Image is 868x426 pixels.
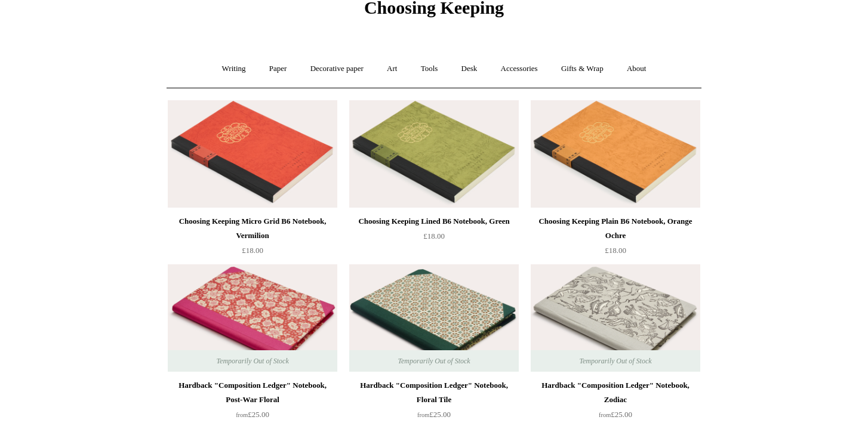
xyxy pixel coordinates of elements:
div: Choosing Keeping Plain B6 Notebook, Orange Ochre [534,214,697,243]
span: £18.00 [423,231,445,240]
img: Hardback "Composition Ledger" Notebook, Floral Tile [349,264,519,372]
a: Choosing Keeping Plain B6 Notebook, Orange Ochre £18.00 [531,214,700,263]
a: Writing [211,53,257,85]
div: Choosing Keeping Micro Grid B6 Notebook, Vermilion [171,214,334,243]
a: Hardback "Composition Ledger" Notebook, Zodiac Hardback "Composition Ledger" Notebook, Zodiac Tem... [531,264,700,372]
img: Choosing Keeping Micro Grid B6 Notebook, Vermilion [168,100,337,208]
a: Desk [451,53,488,85]
a: Choosing Keeping Plain B6 Notebook, Orange Ochre Choosing Keeping Plain B6 Notebook, Orange Ochre [531,100,700,208]
a: Art [376,53,408,85]
span: £25.00 [417,410,451,419]
a: Choosing Keeping Micro Grid B6 Notebook, Vermilion Choosing Keeping Micro Grid B6 Notebook, Vermi... [168,100,337,208]
img: Choosing Keeping Lined B6 Notebook, Green [349,100,519,208]
img: Hardback "Composition Ledger" Notebook, Zodiac [531,264,700,372]
a: About [616,53,657,85]
a: Choosing Keeping Micro Grid B6 Notebook, Vermilion £18.00 [168,214,337,263]
span: £25.00 [236,410,269,419]
a: Gifts & Wrap [550,53,614,85]
span: Temporarily Out of Stock [204,350,300,372]
a: Accessories [490,53,549,85]
a: Hardback "Composition Ledger" Notebook, Floral Tile Hardback "Composition Ledger" Notebook, Flora... [349,264,519,372]
img: Hardback "Composition Ledger" Notebook, Post-War Floral [168,264,337,372]
a: Paper [258,53,298,85]
span: Temporarily Out of Stock [386,350,482,372]
a: Decorative paper [300,53,374,85]
div: Choosing Keeping Lined B6 Notebook, Green [352,214,516,229]
img: Choosing Keeping Plain B6 Notebook, Orange Ochre [531,100,700,208]
span: from [417,412,429,418]
a: Hardback "Composition Ledger" Notebook, Post-War Floral Hardback "Composition Ledger" Notebook, P... [168,264,337,372]
a: Choosing Keeping Lined B6 Notebook, Green Choosing Keeping Lined B6 Notebook, Green [349,100,519,208]
a: Tools [410,53,449,85]
div: Hardback "Composition Ledger" Notebook, Floral Tile [352,378,516,407]
span: £25.00 [599,410,632,419]
a: Choosing Keeping [364,7,504,16]
span: from [236,412,248,418]
a: Choosing Keeping Lined B6 Notebook, Green £18.00 [349,214,519,263]
span: from [599,412,611,418]
div: Hardback "Composition Ledger" Notebook, Zodiac [534,378,697,407]
span: £18.00 [242,246,263,255]
span: Temporarily Out of Stock [567,350,663,372]
div: Hardback "Composition Ledger" Notebook, Post-War Floral [171,378,334,407]
span: £18.00 [605,246,626,255]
